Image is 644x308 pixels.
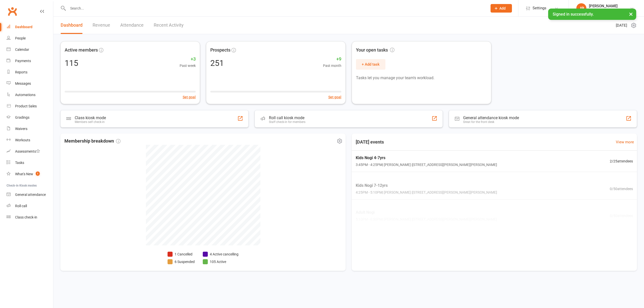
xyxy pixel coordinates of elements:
[15,215,37,219] div: Class check-in
[7,112,53,123] a: Gradings
[616,22,627,28] span: [DATE]
[553,12,594,17] span: Signed in successfully.
[626,9,635,19] button: ×
[15,104,37,108] div: Product Sales
[203,259,238,265] li: 105 Active
[75,120,106,124] div: Members self check-in
[7,189,53,200] a: General attendance kiosk mode
[576,3,586,13] div: JP
[7,157,53,168] a: Tasks
[356,209,497,216] span: Adult Nogi
[533,3,546,14] span: Settings
[356,47,394,54] span: Your open tasks
[7,200,53,212] a: Roll call
[180,63,196,68] span: Past week
[7,55,53,67] a: Payments
[15,115,29,119] div: Gradings
[75,115,106,120] div: Class kiosk mode
[323,56,341,63] span: +9
[7,212,53,223] a: Class kiosk mode
[7,101,53,112] a: Product Sales
[66,5,484,12] input: Search...
[203,251,238,257] li: 4 Active cancelling
[463,120,519,124] div: Great for the front desk
[6,5,19,18] a: Clubworx
[463,115,519,120] div: General attendance kiosk mode
[356,59,385,70] button: + Add task
[356,217,497,222] span: 5:10PM - 6:30PM | [PERSON_NAME] | [STREET_ADDRESS][PERSON_NAME][PERSON_NAME]
[15,149,40,153] div: Assessments
[64,138,120,145] span: Membership breakdown
[93,17,110,34] a: Revenue
[7,21,53,33] a: Dashboard
[356,162,497,168] span: 3:45PM - 4:25PM | [PERSON_NAME] | [STREET_ADDRESS][PERSON_NAME][PERSON_NAME]
[154,17,184,34] a: Recent Activity
[15,204,27,208] div: Roll call
[7,135,53,146] a: Workouts
[61,17,83,34] a: Dashboard
[7,123,53,135] a: Waivers
[610,158,633,164] span: 2 / 25 attendees
[356,155,497,161] span: Kids Nogi 4-7yrs
[7,33,53,44] a: People
[168,259,195,265] li: 6 Suspended
[616,139,634,145] a: View more
[15,48,29,52] div: Calendar
[210,47,230,54] span: Prospects
[589,8,618,13] div: Platinum Jiu Jitsu
[610,213,633,218] span: 0 / 50 attendees
[36,171,40,176] span: 1
[15,127,27,131] div: Waivers
[499,6,506,10] span: Add
[65,47,98,54] span: Active members
[168,251,195,257] li: 1 Cancelled
[269,120,305,124] div: Staff check-in for members
[15,36,26,40] div: People
[328,94,341,100] button: Set goal
[589,4,618,8] div: [PERSON_NAME]
[120,17,144,34] a: Attendance
[491,4,512,13] button: Add
[15,161,24,165] div: Tasks
[15,81,31,85] div: Messages
[15,172,33,176] div: What's New
[15,193,46,197] div: General attendance
[610,186,633,192] span: 0 / 50 attendees
[180,56,196,63] span: +3
[7,44,53,55] a: Calendar
[7,89,53,101] a: Automations
[7,146,53,157] a: Assessments
[356,182,497,189] span: Kids Nogi 7-12yrs
[356,75,487,81] p: Tasks let you manage your team's workload.
[15,93,35,97] div: Automations
[15,138,30,142] div: Workouts
[269,115,305,120] div: Roll call kiosk mode
[15,25,32,29] div: Dashboard
[15,59,31,63] div: Payments
[65,59,78,67] div: 115
[210,59,224,67] div: 251
[356,190,497,195] span: 4:25PM - 5:10PM | [PERSON_NAME] | [STREET_ADDRESS][PERSON_NAME][PERSON_NAME]
[323,63,341,68] span: Past month
[7,168,53,180] a: What's New1
[352,138,388,147] h3: [DATE] events
[183,94,196,100] button: Set goal
[7,67,53,78] a: Reports
[15,70,27,74] div: Reports
[7,78,53,89] a: Messages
